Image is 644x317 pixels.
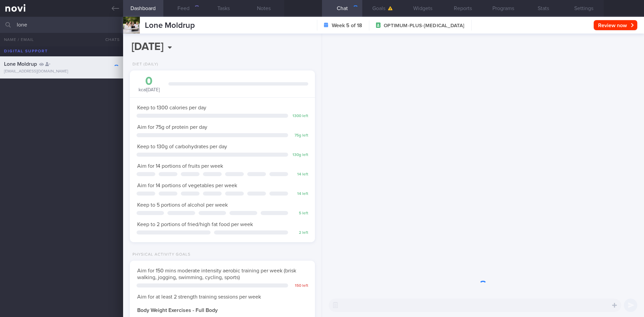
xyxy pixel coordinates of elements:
[137,163,223,169] span: Aim for 14 portions of fruits per week
[137,222,253,227] span: Keep to 2 portions of fried/high fat food per week
[137,75,162,93] div: kcal [DATE]
[291,114,308,119] div: 1300 left
[137,268,296,280] span: Aim for 150 mins moderate intensity aerobic training per week (brisk walking, jogging, swimming, ...
[137,144,227,149] span: Keep to 130g of carbohydrates per day
[384,22,464,29] span: OPTIMUM-PLUS-[MEDICAL_DATA]
[291,172,308,177] div: 14 left
[4,69,119,74] div: [EMAIL_ADDRESS][DOMAIN_NAME]
[96,33,123,46] button: Chats
[332,22,362,29] strong: Week 5 of 18
[137,202,228,208] span: Keep to 5 portions of alcohol per week
[145,21,195,30] span: Lone Moldrup
[291,133,308,138] div: 75 g left
[137,294,261,300] span: Aim for at least 2 strength training sessions per week
[137,75,162,87] div: 0
[130,62,158,67] div: Diet (Daily)
[137,183,237,188] span: Aim for 14 portions of vegetables per week
[291,211,308,216] div: 5 left
[291,283,308,288] div: 150 left
[291,230,308,235] div: 2 left
[137,308,218,313] strong: Body Weight Exercises - Full Body
[130,252,191,257] div: Physical Activity Goals
[594,20,637,30] button: Review now
[137,124,207,130] span: Aim for 75g of protein per day
[291,153,308,158] div: 130 g left
[4,61,37,67] span: Lone Moldrup
[291,192,308,197] div: 14 left
[137,105,206,110] span: Keep to 1300 calories per day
